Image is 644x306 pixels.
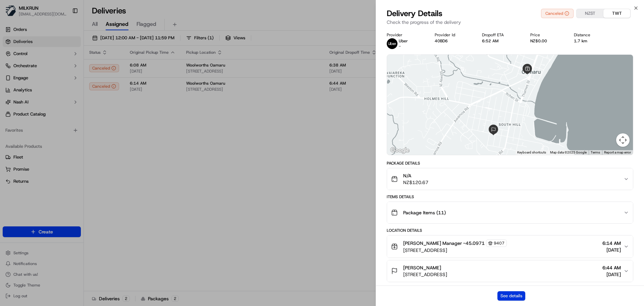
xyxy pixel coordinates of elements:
span: [PERSON_NAME] [403,264,441,271]
p: Uber [399,38,408,44]
button: [PERSON_NAME] Manager -45.09719407[STREET_ADDRESS]6:14 AM[DATE] [387,235,633,258]
button: Canceled [541,9,574,18]
span: 6:44 AM [602,264,621,271]
div: Distance [574,32,606,38]
a: Open this area in Google Maps (opens a new window) [389,146,411,155]
div: Dropoff ETA [482,32,520,38]
div: 1.7 km [574,38,606,44]
span: [DATE] [602,271,621,278]
span: [STREET_ADDRESS] [403,271,447,278]
div: Location Details [387,228,633,233]
span: 9407 [494,241,504,246]
button: N/ANZ$120.67 [387,168,633,190]
button: See details [497,291,525,301]
span: N/A [403,172,428,179]
span: - [399,44,401,49]
a: Terms (opens in new tab) [591,150,600,154]
button: 40BD6 [435,38,448,44]
img: Google [389,146,411,155]
span: Package Items ( 11 ) [403,209,446,216]
button: Package Items (11) [387,202,633,223]
span: Map data ©2025 Google [550,150,587,154]
span: [PERSON_NAME] Manager -45.0971 [403,240,485,247]
p: Check the progress of the delivery [387,19,633,26]
span: [DATE] [602,247,621,253]
a: Report a map error [604,150,631,154]
div: NZ$0.00 [530,38,563,44]
img: uber-new-logo.jpeg [387,38,397,49]
div: 6:52 AM [482,38,520,44]
button: Map camera controls [616,133,630,147]
button: Keyboard shortcuts [517,150,546,155]
div: Provider Id [435,32,471,38]
button: NZST [577,9,603,18]
span: NZ$120.67 [403,179,428,186]
span: Delivery Details [387,8,442,19]
div: Items Details [387,194,633,200]
div: Price [530,32,563,38]
span: 6:14 AM [602,240,621,247]
div: Package Details [387,161,633,166]
span: [STREET_ADDRESS] [403,247,507,254]
button: TWT [603,9,630,18]
div: Provider [387,32,424,38]
button: [PERSON_NAME][STREET_ADDRESS]6:44 AM[DATE] [387,260,633,282]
